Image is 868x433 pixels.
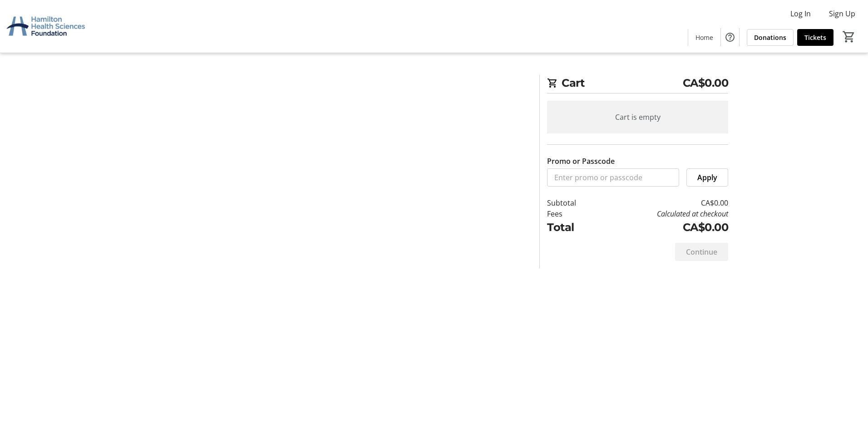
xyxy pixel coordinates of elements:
[783,6,818,21] button: Log In
[600,219,728,236] td: CA$0.00
[547,75,728,93] h2: Cart
[797,29,833,46] a: Tickets
[822,6,863,21] button: Sign Up
[721,28,739,46] button: Help
[683,75,729,91] span: CA$0.00
[688,29,720,46] a: Home
[547,208,600,219] td: Fees
[547,197,600,208] td: Subtotal
[829,8,855,19] span: Sign Up
[600,197,728,208] td: CA$0.00
[547,156,615,167] label: Promo or Passcode
[804,33,826,42] span: Tickets
[747,29,794,46] a: Donations
[5,4,86,49] img: Hamilton Health Sciences Foundation's Logo
[547,101,728,133] div: Cart is empty
[695,33,713,42] span: Home
[697,172,717,183] span: Apply
[790,8,811,19] span: Log In
[600,208,728,219] td: Calculated at checkout
[841,29,857,45] button: Cart
[754,33,786,42] span: Donations
[547,219,600,236] td: Total
[686,168,728,187] button: Apply
[547,168,679,187] input: Enter promo or passcode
